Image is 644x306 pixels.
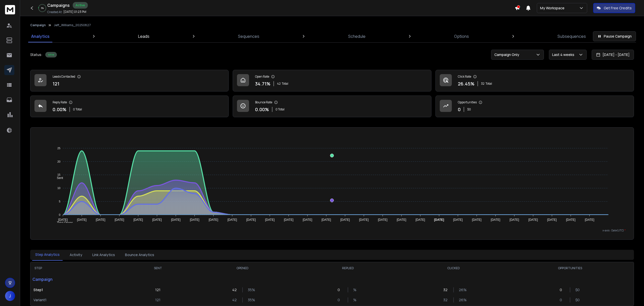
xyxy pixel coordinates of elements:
[265,218,275,222] tspan: [DATE]
[96,218,105,222] tspan: [DATE]
[89,249,118,260] button: Link Analytics
[57,147,60,150] tspan: 25
[57,160,60,163] tspan: 20
[126,262,190,274] th: SENT
[5,291,15,301] span: J
[59,200,60,203] tspan: 5
[235,30,262,42] a: Sequences
[38,229,626,232] p: x-axis : Date(UTC)
[416,218,425,222] tspan: [DATE]
[338,287,343,292] p: 0
[255,100,272,104] p: Bounce Rate
[30,274,126,284] p: Campaign
[233,96,431,117] a: Bounce Rate0.00%0 Total
[566,218,576,222] tspan: [DATE]
[155,297,160,302] p: 121
[593,31,636,41] button: Pause Campaign
[560,287,565,292] p: 0
[53,80,59,87] p: 121
[345,30,369,42] a: Schedule
[552,52,576,57] p: Last 4 weeks
[443,297,448,302] p: 32
[58,218,68,222] tspan: [DATE]
[506,262,634,274] th: OPPORTUNITIES
[73,2,88,9] div: Active
[481,82,485,86] span: 32
[255,106,269,113] p: 0.00 %
[115,218,124,222] tspan: [DATE]
[134,218,143,222] tspan: [DATE]
[592,50,634,60] button: [DATE] - [DATE]
[47,2,70,8] h1: Campaigns
[275,107,285,111] p: 0 Total
[232,287,237,292] p: 42
[554,30,589,42] a: Subsequences
[575,297,580,302] p: $ 0
[30,52,42,57] p: Status:
[232,297,237,302] p: 42
[59,213,60,216] tspan: 0
[138,33,149,39] p: Leads
[510,218,519,222] tspan: [DATE]
[152,218,162,222] tspan: [DATE]
[228,218,237,222] tspan: [DATE]
[209,218,218,222] tspan: [DATE]
[30,96,229,117] a: Reply Rate0.00%0 Total
[155,287,160,292] p: 121
[348,33,366,39] p: Schedule
[486,82,492,86] span: Total
[593,3,635,13] button: Get Free Credits
[338,297,343,302] p: 0
[540,6,567,11] p: My Workspace
[77,218,87,222] tspan: [DATE]
[53,75,75,79] p: Leads Contacted
[557,33,586,39] p: Subsequences
[467,107,471,111] p: $ 0
[45,52,57,57] div: Active
[353,287,358,292] p: %
[560,297,565,302] p: 0
[295,262,401,274] th: REPLIED
[459,297,464,302] p: 26 %
[604,6,632,11] p: Get Free Credits
[57,187,60,190] tspan: 10
[454,33,469,39] p: Options
[353,297,358,302] p: %
[458,80,474,87] p: 26.45 %
[255,75,269,79] p: Open Rate
[30,70,229,91] a: Leads Contacted121
[303,218,312,222] tspan: [DATE]
[401,262,506,274] th: CLICKED
[255,80,270,87] p: 34.71 %
[28,30,53,42] a: Analytics
[190,218,199,222] tspan: [DATE]
[547,218,557,222] tspan: [DATE]
[57,173,60,176] tspan: 15
[41,7,44,10] p: 3 %
[238,33,259,39] p: Sequences
[30,262,126,274] th: STEP
[458,100,477,104] p: Opportunities
[340,218,350,222] tspan: [DATE]
[494,52,521,57] p: Campaign Only
[434,218,444,222] tspan: [DATE]
[54,23,91,27] p: Jeff_Williams_20250827
[435,96,634,117] a: Opportunities0$0
[31,33,50,39] p: Analytics
[575,287,580,292] p: $ 0
[359,218,369,222] tspan: [DATE]
[453,218,463,222] tspan: [DATE]
[248,287,253,292] p: 35 %
[53,100,67,104] p: Reply Rate
[233,70,431,91] a: Open Rate34.71%42Total
[378,218,388,222] tspan: [DATE]
[397,218,406,222] tspan: [DATE]
[122,249,157,260] button: Bounce Analytics
[33,297,123,302] p: Variant 1
[435,70,634,91] a: Click Rate26.45%32Total
[472,218,481,222] tspan: [DATE]
[529,218,538,222] tspan: [DATE]
[32,249,63,261] button: Step Analytics
[585,218,594,222] tspan: [DATE]
[282,82,288,86] span: Total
